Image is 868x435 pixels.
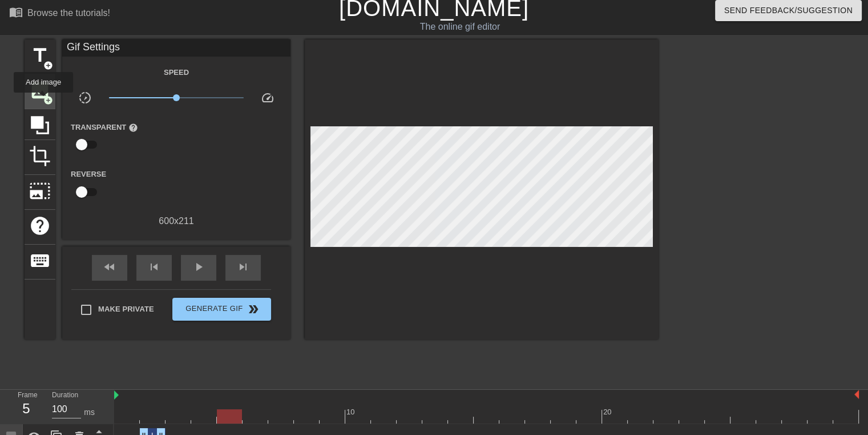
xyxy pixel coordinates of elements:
a: Browse the tutorials! [9,5,110,23]
div: Browse the tutorials! [27,8,110,18]
span: Generate Gif [177,302,267,316]
span: slow_motion_video [78,91,92,105]
div: 600 x 211 [62,214,290,228]
span: speed [261,91,274,105]
span: skip_previous [147,260,161,274]
span: help [128,123,138,133]
span: image [29,79,51,101]
label: Transparent [71,122,138,133]
div: 10 [346,406,357,418]
span: skip_next [236,260,250,274]
div: The online gif editor [295,20,625,34]
img: bound-end.png [854,390,859,399]
span: fast_rewind [103,260,116,274]
span: keyboard [29,250,51,272]
label: Reverse [71,169,106,180]
label: Duration [52,392,78,399]
span: Send Feedback/Suggestion [724,3,853,18]
span: menu_book [9,5,23,19]
span: crop [29,145,51,167]
div: 20 [603,406,613,418]
span: play_arrow [192,260,205,274]
div: Gif Settings [62,39,290,57]
span: Make Private [98,304,154,315]
span: title [29,45,51,66]
div: ms [84,406,95,418]
div: 5 [18,398,35,419]
span: help [29,215,51,237]
label: Speed [164,67,189,78]
div: Frame [9,390,43,423]
span: photo_size_select_large [29,180,51,202]
span: double_arrow [247,302,260,316]
span: add_circle [43,61,53,70]
span: add_circle [43,95,53,105]
button: Generate Gif [172,298,271,321]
